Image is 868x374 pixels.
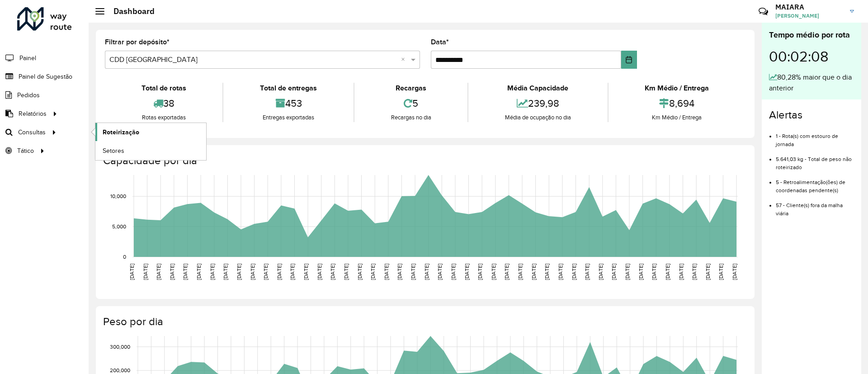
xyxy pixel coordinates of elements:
[471,94,605,113] div: 239,98
[103,315,745,328] h4: Peso por dia
[611,83,743,94] div: Km Médio / Entrega
[19,72,72,81] span: Painel de Sugestão
[776,148,854,171] li: 5.641,03 kg - Total de peso não roteirizado
[19,53,36,63] span: Painel
[330,264,335,280] text: [DATE]
[110,344,130,350] text: 300,000
[169,264,175,280] text: [DATE]
[471,113,605,122] div: Média de ocupação no dia
[431,37,449,47] label: Data
[775,12,843,20] span: [PERSON_NAME]
[142,264,148,280] text: [DATE]
[103,154,745,167] h4: Capacidade por dia
[18,128,46,137] span: Consultas
[776,171,854,194] li: 5 - Retroalimentação(ões) de coordenadas pendente(s)
[112,223,126,229] text: 5,000
[621,51,637,69] button: Choose Date
[383,264,389,280] text: [DATE]
[357,113,465,122] div: Recargas no dia
[450,264,456,280] text: [DATE]
[471,83,605,94] div: Média Capacidade
[611,113,743,122] div: Km Médio / Entrega
[571,264,577,280] text: [DATE]
[410,264,416,280] text: [DATE]
[624,264,630,280] text: [DATE]
[705,264,711,280] text: [DATE]
[196,264,202,280] text: [DATE]
[437,264,443,280] text: [DATE]
[396,264,402,280] text: [DATE]
[107,94,220,113] div: 38
[638,264,644,280] text: [DATE]
[370,264,376,280] text: [DATE]
[691,264,697,280] text: [DATE]
[236,264,242,280] text: [DATE]
[665,264,670,280] text: [DATE]
[769,72,854,94] div: 80,28% maior que o dia anterior
[477,264,483,280] text: [DATE]
[226,94,351,113] div: 453
[107,113,220,122] div: Rotas exportadas
[276,264,282,280] text: [DATE]
[103,128,139,137] span: Roteirização
[357,94,465,113] div: 5
[95,123,206,141] a: Roteirização
[156,264,161,280] text: [DATE]
[504,264,509,280] text: [DATE]
[598,264,604,280] text: [DATE]
[110,367,130,373] text: 200,000
[611,94,743,113] div: 8,694
[104,6,155,16] h2: Dashboard
[464,264,470,280] text: [DATE]
[718,264,724,280] text: [DATE]
[209,264,215,280] text: [DATE]
[107,83,220,94] div: Total de rotas
[103,146,124,156] span: Setores
[263,264,269,280] text: [DATE]
[557,264,563,280] text: [DATE]
[769,41,854,72] div: 00:02:08
[401,54,409,65] span: Clear all
[775,3,843,11] h3: MAIARA
[19,109,47,118] span: Relatórios
[316,264,322,280] text: [DATE]
[357,264,363,280] text: [DATE]
[776,194,854,218] li: 57 - Cliente(s) fora da malha viária
[222,264,228,280] text: [DATE]
[611,264,617,280] text: [DATE]
[110,193,126,199] text: 10,000
[17,146,34,156] span: Tático
[531,264,537,280] text: [DATE]
[731,264,737,280] text: [DATE]
[105,37,170,47] label: Filtrar por depósito
[129,264,135,280] text: [DATE]
[517,264,523,280] text: [DATE]
[123,254,126,260] text: 0
[343,264,349,280] text: [DATE]
[544,264,550,280] text: [DATE]
[424,264,429,280] text: [DATE]
[17,90,40,100] span: Pedidos
[651,264,657,280] text: [DATE]
[776,125,854,148] li: 1 - Rota(s) com estouro de jornada
[769,29,854,41] div: Tempo médio por rota
[754,2,773,21] a: Contato Rápido
[491,264,496,280] text: [DATE]
[357,83,465,94] div: Recargas
[769,109,854,122] h4: Alertas
[289,264,295,280] text: [DATE]
[182,264,188,280] text: [DATE]
[95,142,206,160] a: Setores
[226,113,351,122] div: Entregas exportadas
[226,83,351,94] div: Total de entregas
[584,264,590,280] text: [DATE]
[678,264,684,280] text: [DATE]
[250,264,255,280] text: [DATE]
[303,264,309,280] text: [DATE]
